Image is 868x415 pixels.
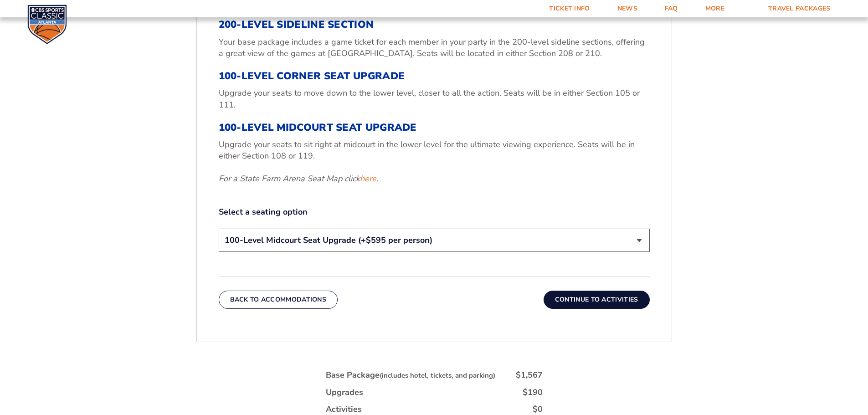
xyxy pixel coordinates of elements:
[523,387,543,398] div: $190
[219,87,650,110] p: Upgrade your seats to move down to the lower level, closer to all the action. Seats will be in ei...
[544,291,650,309] button: Continue To Activities
[516,369,543,381] div: $1,567
[219,122,650,133] h3: 100-Level Midcourt Seat Upgrade
[219,206,650,218] label: Select a seating option
[27,5,67,44] img: CBS Sports Classic
[533,404,543,415] div: $0
[219,173,378,184] em: For a State Farm Arena Seat Map click .
[219,19,650,31] h3: 200-Level Sideline Section
[219,36,650,59] p: Your base package includes a game ticket for each member in your party in the 200-level sideline ...
[219,291,338,309] button: Back To Accommodations
[326,387,363,398] div: Upgrades
[380,371,495,380] small: (includes hotel, tickets, and parking)
[360,173,376,184] a: here
[326,404,362,415] div: Activities
[219,70,650,82] h3: 100-Level Corner Seat Upgrade
[219,139,650,162] p: Upgrade your seats to sit right at midcourt in the lower level for the ultimate viewing experienc...
[326,369,495,381] div: Base Package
